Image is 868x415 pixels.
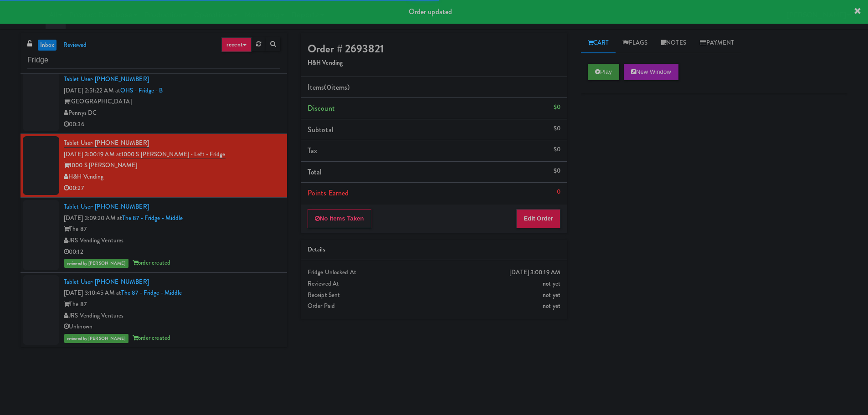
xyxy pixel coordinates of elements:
[616,33,654,53] a: Flags
[588,64,619,80] button: Play
[331,82,348,92] ng-pluralize: items
[624,64,678,80] button: New Window
[509,267,560,278] div: [DATE] 3:00:19 AM
[308,301,560,312] div: Order Paid
[654,33,693,53] a: Notes
[324,82,349,92] span: (0 )
[21,198,287,273] li: Tablet User· [PHONE_NUMBER][DATE] 3:09:20 AM atThe 87 - Fridge - MiddleThe 87JRS Vending Ventures...
[308,82,349,92] span: Items
[64,310,280,322] div: JRS Vending Ventures
[308,103,335,113] span: Discount
[308,290,560,301] div: Receipt Sent
[92,138,149,147] span: · [PHONE_NUMBER]
[64,288,121,297] span: [DATE] 3:10:45 AM at
[409,6,452,17] span: Order updated
[308,167,322,177] span: Total
[92,202,149,211] span: · [PHONE_NUMBER]
[92,75,149,83] span: · [PHONE_NUMBER]
[64,138,149,148] a: Tablet User· [PHONE_NUMBER]
[308,267,560,278] div: Fridge Unlocked At
[693,33,741,53] a: Payment
[64,108,280,119] div: Pennys DC
[581,33,616,53] a: Cart
[21,273,287,348] li: Tablet User· [PHONE_NUMBER][DATE] 3:10:45 AM atThe 87 - Fridge - MiddleThe 87JRS Vending Ventures...
[554,165,560,177] div: $0
[308,60,560,67] h5: H&H Vending
[308,188,349,198] span: Points Earned
[308,244,560,256] div: Details
[120,86,163,95] a: OHS - Fridge - B
[64,86,120,95] span: [DATE] 2:51:22 AM at
[308,124,334,135] span: Subtotal
[122,214,183,222] a: The 87 - Fridge - Middle
[27,52,280,69] input: Search vision orders
[64,299,280,310] div: The 87
[21,134,287,198] li: Tablet User· [PHONE_NUMBER][DATE] 3:00:19 AM at1000 S [PERSON_NAME] - Left - Fridge1000 S [PERSON...
[92,277,149,286] span: · [PHONE_NUMBER]
[64,160,280,171] div: 1000 S [PERSON_NAME]
[64,119,280,130] div: 00:36
[61,40,89,51] a: reviewed
[308,43,560,55] h4: Order # 2693821
[64,224,280,235] div: The 87
[64,75,149,83] a: Tablet User· [PHONE_NUMBER]
[64,202,149,211] a: Tablet User· [PHONE_NUMBER]
[64,214,122,222] span: [DATE] 3:09:20 AM at
[64,334,128,343] span: reviewed by [PERSON_NAME]
[516,209,560,228] button: Edit Order
[221,37,252,52] a: recent
[64,259,128,268] span: reviewed by [PERSON_NAME]
[64,150,121,159] span: [DATE] 3:00:19 AM at
[308,209,371,228] button: No Items Taken
[64,277,149,286] a: Tablet User· [PHONE_NUMBER]
[121,150,226,159] a: 1000 S [PERSON_NAME] - Left - Fridge
[64,171,280,183] div: H&H Vending
[554,102,560,113] div: $0
[64,183,280,194] div: 00:27
[64,321,280,333] div: Unknown
[64,96,280,108] div: [GEOGRAPHIC_DATA]
[308,145,317,156] span: Tax
[543,279,560,288] span: not yet
[121,288,182,297] a: The 87 - Fridge - Middle
[64,246,280,258] div: 00:12
[133,258,170,267] span: order created
[557,186,560,198] div: 0
[21,70,287,134] li: Tablet User· [PHONE_NUMBER][DATE] 2:51:22 AM atOHS - Fridge - B[GEOGRAPHIC_DATA]Pennys DC00:36
[308,278,560,290] div: Reviewed At
[543,291,560,299] span: not yet
[133,333,170,342] span: order created
[64,235,280,246] div: JRS Vending Ventures
[543,302,560,310] span: not yet
[554,144,560,155] div: $0
[554,123,560,134] div: $0
[38,40,56,51] a: inbox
